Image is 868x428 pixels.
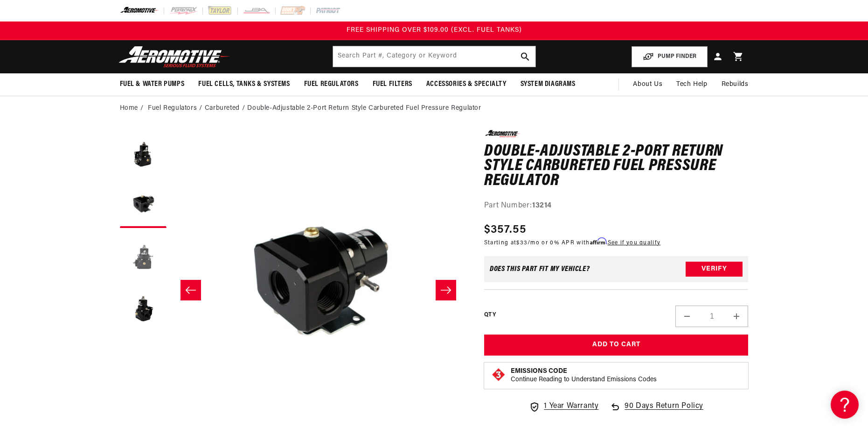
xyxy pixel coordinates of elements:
button: Slide right [436,280,456,300]
li: Double-Adjustable 2-Port Return Style Carbureted Fuel Pressure Regulator [247,103,481,114]
h1: Double-Adjustable 2-Port Return Style Carbureted Fuel Pressure Regulator [484,144,749,189]
span: Fuel Cells, Tanks & Systems [198,79,290,89]
summary: System Diagrams [514,73,583,95]
nav: breadcrumbs [120,103,749,114]
button: search button [515,46,535,67]
p: Continue Reading to Understand Emissions Codes [511,376,657,384]
img: Emissions code [491,367,506,382]
summary: Tech Help [669,73,714,96]
span: Fuel Regulators [304,79,359,89]
a: 90 Days Return Policy [610,400,703,422]
label: QTY [484,311,496,319]
span: Rebuilds [722,79,749,90]
button: Slide left [181,280,201,300]
a: 1 Year Warranty [529,400,598,413]
img: Aeromotive [116,46,233,68]
a: See if you qualify - Learn more about Affirm Financing (opens in modal) [608,240,660,246]
a: Home [120,103,138,114]
li: Carbureted [205,103,248,114]
div: Does This part fit My vehicle? [490,265,590,273]
span: $357.55 [484,221,526,238]
summary: Accessories & Specialty [419,73,514,95]
span: 90 Days Return Policy [625,400,703,422]
input: Search by Part Number, Category or Keyword [333,46,535,67]
button: PUMP FINDER [632,46,708,67]
strong: 13214 [532,202,552,209]
span: Accessories & Specialty [426,79,507,89]
span: About Us [633,81,662,88]
div: Part Number: [484,200,749,212]
button: Load image 1 in gallery view [120,130,167,177]
summary: Fuel & Water Pumps [113,73,192,95]
strong: Emissions Code [511,368,567,375]
button: Add to Cart [484,335,749,356]
summary: Fuel Filters [366,73,419,95]
span: Fuel Filters [373,79,412,89]
button: Emissions CodeContinue Reading to Understand Emissions Codes [511,367,657,384]
summary: Fuel Regulators [297,73,366,95]
summary: Fuel Cells, Tanks & Systems [191,73,297,95]
span: $33 [516,240,528,246]
span: Fuel & Water Pumps [120,79,185,89]
li: Fuel Regulators [148,103,205,114]
a: About Us [626,73,669,96]
span: Affirm [590,238,606,245]
button: Load image 4 in gallery view [120,284,167,331]
button: Load image 3 in gallery view [120,233,167,279]
summary: Rebuilds [715,73,756,96]
span: FREE SHIPPING OVER $109.00 (EXCL. FUEL TANKS) [347,27,522,34]
span: System Diagrams [521,79,576,89]
span: 1 Year Warranty [544,400,598,413]
button: Verify [686,262,743,277]
span: Tech Help [676,79,707,90]
p: Starting at /mo or 0% APR with . [484,238,660,247]
button: Load image 2 in gallery view [120,181,167,228]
